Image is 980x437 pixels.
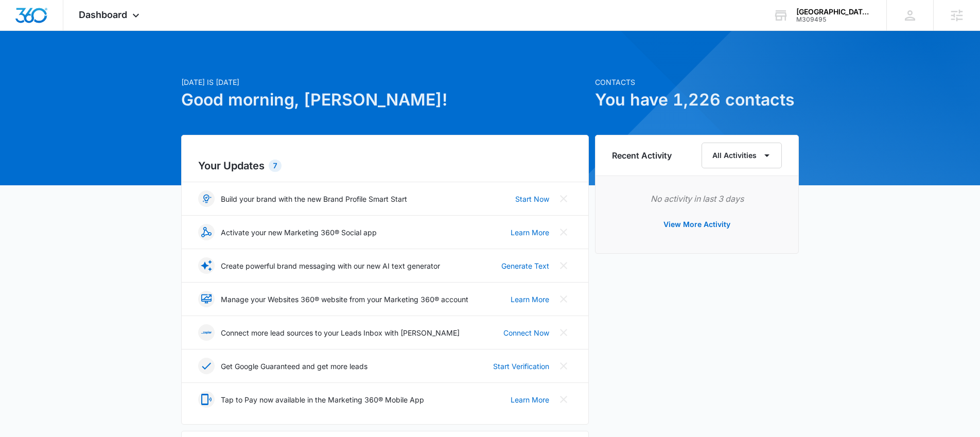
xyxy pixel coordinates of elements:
[511,227,549,238] a: Learn More
[503,327,549,338] a: Connect Now
[555,291,572,307] button: Close
[501,260,549,271] a: Generate Text
[221,327,460,338] p: Connect more lead sources to your Leads Inbox with [PERSON_NAME]
[595,77,799,88] p: Contacts
[511,294,549,305] a: Learn More
[796,16,871,23] div: account id
[555,257,572,274] button: Close
[555,190,572,207] button: Close
[181,77,589,88] p: [DATE] is [DATE]
[221,194,407,204] p: Build your brand with the new Brand Profile Smart Start
[555,324,572,341] button: Close
[612,149,672,162] h6: Recent Activity
[555,224,572,240] button: Close
[221,361,367,372] p: Get Google Guaranteed and get more leads
[269,160,282,172] div: 7
[653,212,741,237] button: View More Activity
[515,194,549,204] a: Start Now
[181,88,589,112] h1: Good morning, [PERSON_NAME]!
[221,260,440,271] p: Create powerful brand messaging with our new AI text generator
[221,294,468,305] p: Manage your Websites 360® website from your Marketing 360® account
[595,88,799,112] h1: You have 1,226 contacts
[796,8,871,16] div: account name
[493,361,549,372] a: Start Verification
[198,158,572,173] h2: Your Updates
[511,394,549,405] a: Learn More
[702,143,782,168] button: All Activities
[221,394,424,405] p: Tap to Pay now available in the Marketing 360® Mobile App
[221,227,377,238] p: Activate your new Marketing 360® Social app
[79,9,127,20] span: Dashboard
[555,358,572,374] button: Close
[612,193,782,205] p: No activity in last 3 days
[555,391,572,408] button: Close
